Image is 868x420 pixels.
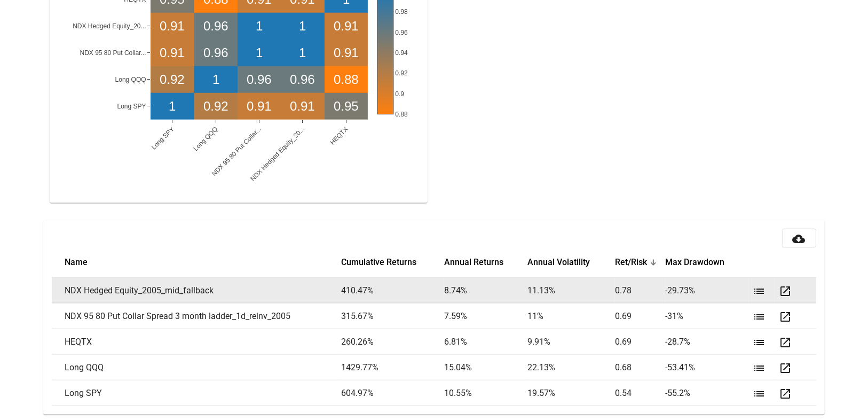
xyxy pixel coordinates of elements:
mat-icon: open_in_new [779,310,792,323]
button: Change sorting for Max_Drawdown [665,257,724,268]
td: 0.69 [615,329,666,355]
td: -28.7 % [665,329,748,355]
mat-icon: open_in_new [779,336,792,349]
mat-icon: open_in_new [779,387,792,400]
td: 410.47 % [341,278,444,304]
button: Change sorting for Annual_Returns [444,257,503,268]
td: HEQTX [52,329,341,355]
td: 22.13 % [527,355,615,380]
td: 11.13 % [527,278,615,304]
mat-icon: cloud_download [793,232,806,245]
td: 1429.77 % [341,355,444,380]
mat-icon: list [753,362,766,375]
td: 10.55 % [444,380,527,406]
td: 315.67 % [341,304,444,329]
td: 9.91 % [527,329,615,355]
td: NDX 95 80 Put Collar Spread 3 month ladder_1d_reinv_2005 [52,304,341,329]
mat-icon: list [753,285,766,298]
td: 0.69 [615,304,666,329]
td: Long SPY [52,380,341,406]
button: Change sorting for Efficient_Frontier [615,257,647,268]
mat-icon: list [753,310,766,323]
td: 0.68 [615,355,666,380]
td: Long QQQ [52,355,341,380]
button: Change sorting for Annual_Volatility [527,257,590,268]
td: 604.97 % [341,380,444,406]
td: 0.54 [615,380,666,406]
td: 15.04 % [444,355,527,380]
td: -31 % [665,304,748,329]
mat-icon: open_in_new [779,285,792,298]
td: 11 % [527,304,615,329]
td: -55.2 % [665,380,748,406]
button: Change sorting for strategy_name [65,257,88,268]
td: 260.26 % [341,329,444,355]
td: 8.74 % [444,278,527,304]
td: 6.81 % [444,329,527,355]
td: 7.59 % [444,304,527,329]
mat-icon: list [753,387,766,400]
button: Change sorting for Cum_Returns_Final [341,257,416,268]
mat-icon: list [753,336,766,349]
td: 0.78 [615,278,666,304]
td: NDX Hedged Equity_2005_mid_fallback [52,278,341,304]
mat-icon: open_in_new [779,362,792,375]
td: -53.41 % [665,355,748,380]
td: 19.57 % [527,380,615,406]
td: -29.73 % [665,278,748,304]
